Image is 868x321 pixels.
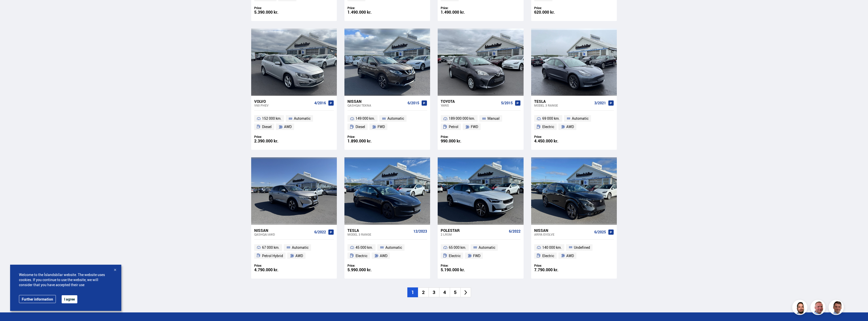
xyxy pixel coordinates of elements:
[284,124,292,130] span: AWD
[356,124,365,130] span: Diesel
[449,244,466,251] span: 65 000 km.
[473,253,480,259] span: FWD
[438,96,523,150] a: Toyota Yaris 5/2015 189 000 000 km. Manual Petrol FWD Price: 990.000 kr.
[254,135,294,139] div: Price:
[534,104,592,107] div: Model 3 RANGE
[441,139,481,143] div: 990.000 kr.
[441,6,481,10] div: Price:
[262,115,281,121] span: 152 000 km.
[294,115,311,121] span: Automatic
[534,10,574,14] div: 620.000 kr.
[418,287,429,297] li: 2
[387,115,404,121] span: Automatic
[251,225,337,279] a: Nissan Qashqai AWD 6/2022 67 000 km. Automatic Petrol Hybrid AWD Price: 4.790.000 kr.
[254,139,294,143] div: 2.390.000 kr.
[566,253,574,259] span: AWD
[531,96,617,150] a: Tesla Model 3 RANGE 3/2021 69 000 km. Automatic Electric AWD Price: 4.450.000 kr.
[347,6,387,10] div: Price:
[487,115,500,121] span: Manual
[509,229,521,233] span: 6/2022
[356,244,373,251] span: 45 000 km.
[534,99,592,104] div: Tesla
[439,287,450,297] li: 4
[450,287,460,297] li: 5
[262,253,283,259] span: Petrol Hybrid
[534,139,574,143] div: 4.450.000 kr.
[534,6,574,10] div: Price:
[429,287,439,297] li: 3
[4,2,19,17] button: Opna LiveChat spjallviðmót
[347,228,411,233] div: Tesla
[542,244,562,251] span: 140 000 km.
[254,6,294,10] div: Price:
[441,135,481,139] div: Price:
[449,253,461,259] span: Electric
[254,99,312,104] div: Volvo
[811,301,826,316] img: siFngHWaQ9KaOqBr.png
[441,10,481,14] div: 1.490.000 kr.
[531,225,617,279] a: Nissan Ariya EVOLVE 6/2025 140 000 km. Undefined Electric AWD Price: 7.790.000 kr.
[408,101,419,105] span: 6/2015
[347,233,411,236] div: Model 3 RANGE
[347,135,387,139] div: Price:
[254,233,312,236] div: Qashqai AWD
[542,115,560,121] span: 69 000 km.
[534,264,574,267] div: Price:
[251,96,337,150] a: Volvo V60 PHEV 4/2016 152 000 km. Automatic Diesel AWD Price: 2.390.000 kr.
[441,264,481,267] div: Price:
[534,233,592,236] div: Ariya EVOLVE
[594,230,606,234] span: 6/2025
[347,104,406,107] div: Qashqai TEKNA
[385,244,402,251] span: Automatic
[793,301,808,316] img: nhp88E3Fdnt1Opn2.png
[254,228,312,233] div: Nissan
[574,244,590,251] span: Undefined
[378,124,385,130] span: FWD
[347,139,387,143] div: 1.890.000 kr.
[356,115,375,121] span: 149 000 km.
[254,10,294,14] div: 5.390.000 kr.
[347,268,387,272] div: 5.990.000 kr.
[254,268,294,272] div: 4.790.000 kr.
[479,244,495,251] span: Automatic
[62,295,77,303] button: I agree
[829,301,844,316] img: FbJEzSuNWCJXmdc-.webp
[356,253,367,259] span: Electric
[262,124,272,130] span: Diesel
[347,99,406,104] div: Nissan
[542,124,554,130] span: Electric
[254,104,312,107] div: V60 PHEV
[292,244,309,251] span: Automatic
[413,229,427,233] span: 12/2023
[501,101,513,105] span: 5/2015
[534,135,574,139] div: Price:
[441,228,507,233] div: Polestar
[347,10,387,14] div: 1.490.000 kr.
[449,124,458,130] span: Petrol
[441,268,481,272] div: 5.190.000 kr.
[407,287,418,297] li: 1
[314,230,326,234] span: 6/2022
[295,253,303,259] span: AWD
[566,124,574,130] span: AWD
[344,225,430,279] a: Tesla Model 3 RANGE 12/2023 45 000 km. Automatic Electric AWD Price: 5.990.000 kr.
[572,115,589,121] span: Automatic
[594,101,606,105] span: 3/2021
[347,264,387,267] div: Price:
[441,99,499,104] div: Toyota
[19,295,56,303] a: Further information
[542,253,554,259] span: Electric
[441,233,507,236] div: 2 LRSM
[19,272,112,287] span: Welcome to the Íslandsbílar website. The website uses cookies. If you continue to use the website...
[254,264,294,267] div: Price:
[471,124,478,130] span: FWD
[344,96,430,150] a: Nissan Qashqai TEKNA 6/2015 149 000 km. Automatic Diesel FWD Price: 1.890.000 kr.
[534,268,574,272] div: 7.790.000 kr.
[438,225,523,279] a: Polestar 2 LRSM 6/2022 65 000 km. Automatic Electric FWD Price: 5.190.000 kr.
[262,244,279,251] span: 67 000 km.
[449,115,475,121] span: 189 000 000 km.
[534,228,592,233] div: Nissan
[380,253,387,259] span: AWD
[441,104,499,107] div: Yaris
[314,101,326,105] span: 4/2016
